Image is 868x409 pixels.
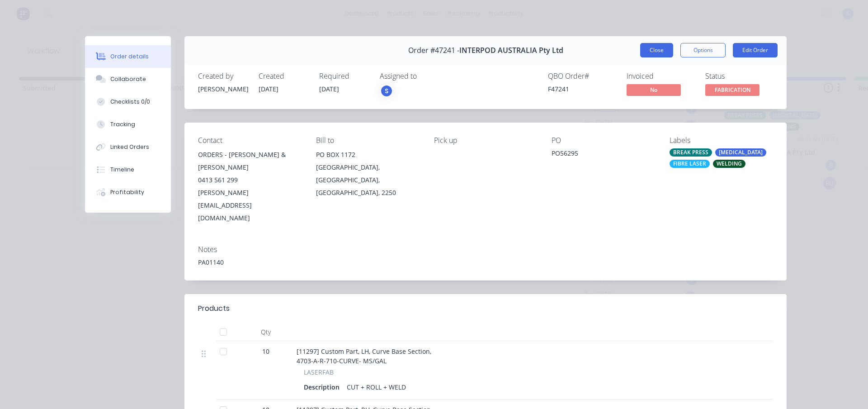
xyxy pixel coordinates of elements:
button: FABRICATION [705,84,759,98]
div: Tracking [110,120,135,128]
div: Bill to [316,136,420,145]
span: Order #47241 - [408,46,459,55]
button: Timeline [85,158,171,181]
div: PA01140 [198,257,773,267]
div: Products [198,303,230,314]
div: CUT + ROLL + WELD [343,380,410,394]
button: Edit Order [733,43,778,57]
button: Linked Orders [85,136,171,158]
span: [DATE] [319,85,339,93]
div: Invoiced [627,72,694,81]
button: Tracking [85,113,171,136]
div: Linked Orders [110,143,149,151]
div: Created [259,72,308,81]
div: Qty [239,323,293,341]
div: Checklists 0/0 [110,98,150,106]
div: 0413 561 299 [198,174,302,186]
div: Order details [110,52,149,61]
span: [11297] Custom Part, LH, Curve Base Section, 4703-A-R-710-CURVE- MS/GAL [297,347,431,365]
div: [PERSON_NAME][EMAIL_ADDRESS][DOMAIN_NAME] [198,186,302,224]
span: 10 [262,347,269,356]
div: Profitability [110,188,144,196]
div: Timeline [110,166,134,174]
div: Collaborate [110,75,146,83]
div: PO BOX 1172 [316,148,420,161]
div: Notes [198,245,773,254]
div: PO [552,136,655,145]
button: Options [680,43,726,57]
div: ORDERS - [PERSON_NAME] & [PERSON_NAME]0413 561 299[PERSON_NAME][EMAIL_ADDRESS][DOMAIN_NAME] [198,148,302,224]
div: QBO Order # [548,72,616,81]
button: S [380,84,393,98]
span: FABRICATION [705,84,759,95]
div: PO BOX 1172[GEOGRAPHIC_DATA], [GEOGRAPHIC_DATA], [GEOGRAPHIC_DATA], 2250 [316,148,420,199]
div: Contact [198,136,302,145]
div: Created by [198,72,248,81]
div: Description [304,380,343,394]
button: Checklists 0/0 [85,90,171,113]
button: Order details [85,45,171,68]
div: Required [319,72,369,81]
div: Labels [670,136,773,145]
div: [PERSON_NAME] [198,84,248,94]
button: Collaborate [85,68,171,90]
div: BREAK PRESS [670,148,712,157]
button: Profitability [85,181,171,204]
div: FIBRE LASER [670,160,710,168]
span: No [627,84,681,95]
div: [MEDICAL_DATA] [715,148,766,157]
span: LASERFAB [304,367,334,377]
div: Assigned to [380,72,470,81]
div: PO56295 [552,148,655,161]
div: [GEOGRAPHIC_DATA], [GEOGRAPHIC_DATA], [GEOGRAPHIC_DATA], 2250 [316,161,420,199]
div: Pick up [434,136,538,145]
button: Close [640,43,673,57]
span: [DATE] [259,85,278,93]
div: WELDING [713,160,745,168]
div: F47241 [548,84,616,94]
div: ORDERS - [PERSON_NAME] & [PERSON_NAME] [198,148,302,174]
span: INTERPOD AUSTRALIA Pty Ltd [459,46,563,55]
div: Status [705,72,773,81]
